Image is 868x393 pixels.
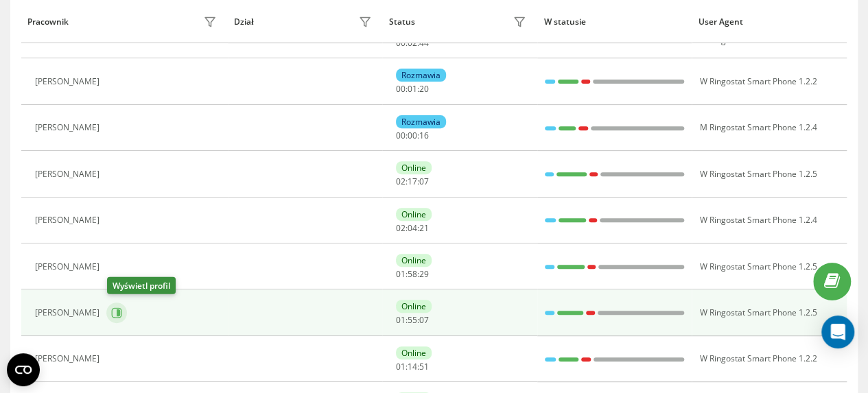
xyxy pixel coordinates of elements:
div: Online [396,346,432,359]
div: [PERSON_NAME] [35,308,103,318]
span: 02 [396,222,406,234]
div: : : [396,270,429,279]
span: 29 [419,268,429,280]
div: W statusie [543,17,685,27]
span: 20 [419,83,429,95]
div: : : [396,224,429,233]
div: Online [396,208,432,221]
span: 00 [396,130,406,141]
span: 07 [419,314,429,326]
div: [PERSON_NAME] [35,169,103,179]
div: : : [396,131,429,141]
span: 21 [419,222,429,234]
div: : : [396,84,429,94]
div: [PERSON_NAME] [35,215,103,225]
span: 01 [396,314,406,326]
div: Online [396,300,432,313]
div: Online [396,161,432,174]
span: 51 [419,361,429,372]
span: 02 [396,176,406,187]
div: [PERSON_NAME] [35,354,103,364]
span: 55 [408,314,417,326]
span: 01 [396,361,406,372]
span: 04 [408,222,417,234]
div: Open Intercom Messenger [821,315,854,348]
div: Dział [234,17,253,27]
div: Pracownik [27,17,69,27]
div: : : [396,362,429,372]
span: W Ringostat Smart Phone 1.2.4 [699,214,817,226]
div: [PERSON_NAME] [35,262,103,272]
span: 00 [408,130,417,141]
span: 01 [396,268,406,280]
span: 00 [396,83,406,95]
span: 58 [408,268,417,280]
div: [PERSON_NAME] [35,123,103,132]
div: : : [396,315,429,325]
span: 07 [419,176,429,187]
div: Rozmawia [396,115,446,128]
span: 01 [408,83,417,95]
span: W Ringostat Smart Phone 1.2.5 [699,168,817,180]
span: W Ringostat Smart Phone 1.2.5 [699,307,817,318]
div: [PERSON_NAME] [35,77,103,86]
div: : : [396,177,429,187]
span: W Ringostat Smart Phone 1.2.2 [699,75,817,87]
div: : : [396,38,429,48]
span: 14 [408,361,417,372]
button: Open CMP widget [7,353,40,386]
span: 17 [408,176,417,187]
span: M Ringostat Smart Phone 1.2.4 [699,121,817,133]
span: 16 [419,130,429,141]
div: Status [389,17,415,27]
div: Online [396,254,432,267]
div: Wyświetl profil [107,277,176,294]
span: W Ringostat Smart Phone 1.2.2 [699,353,817,364]
div: Rozmawia [396,69,446,82]
span: W Ringostat Smart Phone 1.2.5 [699,261,817,272]
div: User Agent [699,17,841,27]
